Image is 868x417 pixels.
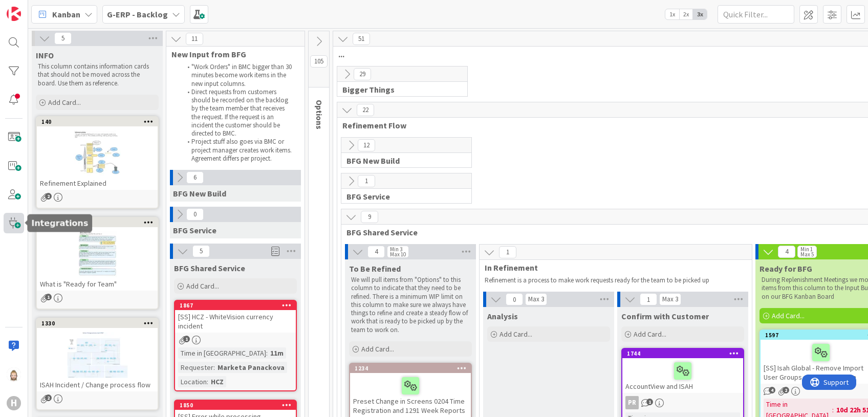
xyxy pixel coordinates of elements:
[183,336,190,342] span: 1
[759,264,812,274] span: Ready for BFG
[178,376,207,387] div: Location
[800,252,814,257] div: Max 5
[36,50,54,60] span: INFO
[358,175,375,187] span: 1
[361,211,378,223] span: 9
[54,32,72,45] span: 5
[175,310,296,333] div: [SS] HCZ - WhiteVision currency incident
[485,262,739,273] span: In Refinement
[349,264,401,274] span: To Be Refined
[506,293,523,305] span: 0
[627,350,743,357] div: 1744
[41,219,158,226] div: 1126
[52,8,80,20] span: Kanban
[662,297,678,302] div: Max 3
[800,247,813,252] div: Min 1
[310,55,328,68] span: 105
[354,68,371,80] span: 29
[622,349,743,393] div: 1744AccountView and ISAH
[208,376,226,387] div: HCZ
[832,404,834,415] span: :
[622,396,743,409] div: PR
[175,301,296,310] div: 1867
[500,330,532,339] span: Add Card...
[41,118,158,125] div: 140
[778,246,795,258] span: 4
[7,7,21,21] img: Visit kanbanzone.com
[634,330,666,339] span: Add Card...
[37,177,158,190] div: Refinement Explained
[182,63,293,88] li: "Work Orders" in BMC bigger than 30 minutes become work items in the new input columns.
[186,208,204,221] span: 0
[173,225,216,235] span: BFG Service
[37,218,158,227] div: 1126
[485,276,741,284] p: Refinement is a process to make work requests ready for the team to be picked up
[178,347,266,359] div: Time in [GEOGRAPHIC_DATA]
[353,33,370,45] span: 51
[31,218,88,228] h5: Integrations
[693,9,707,19] span: 3x
[718,5,794,24] input: Quick Filter...
[186,33,203,45] span: 11
[186,171,204,184] span: 6
[346,156,459,166] span: BFG New Build
[783,387,789,393] span: 2
[7,396,21,410] div: H
[37,117,158,126] div: 140
[268,347,286,359] div: 11m
[178,362,213,373] div: Requester
[36,318,159,410] a: 1330ISAH Incident / Change process flow
[37,319,158,328] div: 1330
[37,378,158,391] div: ISAH Incident / Change process flow
[621,311,709,321] span: Confirm with Customer
[45,294,52,300] span: 1
[36,217,159,310] a: 1126What is "Ready for Team"
[186,281,219,291] span: Add Card...
[622,358,743,393] div: AccountView and ISAH
[772,311,805,320] span: Add Card...
[48,98,81,107] span: Add Card...
[499,246,516,258] span: 1
[37,218,158,291] div: 1126What is "Ready for Team"
[640,293,657,305] span: 1
[37,277,158,291] div: What is "Ready for Team"
[390,252,406,257] div: Max 10
[41,320,158,327] div: 1330
[646,399,653,405] span: 1
[351,276,470,334] p: We will pull items from "Options" to this column to indicate that they need to be refined. There ...
[528,297,544,302] div: Max 3
[350,364,471,417] div: 1234Preset Change in Screens 0204 Time Registration and 1291 Week Reports
[180,302,296,309] div: 1867
[180,402,296,409] div: 1850
[346,191,459,202] span: BFG Service
[350,364,471,373] div: 1234
[192,245,210,257] span: 5
[182,88,293,138] li: Direct requests from customers should be recorded on the backlog by the team member that receives...
[355,365,471,372] div: 1234
[487,311,518,321] span: Analysis
[215,362,287,373] div: Marketa Panackova
[37,117,158,190] div: 140Refinement Explained
[665,9,679,19] span: 1x
[266,347,268,359] span: :
[367,246,385,258] span: 4
[769,387,775,393] span: 4
[107,9,168,19] b: G-ERP - Backlog
[36,116,159,209] a: 140Refinement Explained
[213,362,215,373] span: :
[45,193,52,200] span: 2
[342,84,454,95] span: Bigger Things
[625,396,639,409] div: PR
[173,188,226,199] span: BFG New Build
[7,367,21,382] img: Rv
[38,62,157,87] p: This column contains information cards that should not be moved across the board. Use them as ref...
[171,49,292,59] span: New Input from BFG
[21,2,47,14] span: Support
[45,394,52,401] span: 2
[207,376,208,387] span: :
[358,139,375,151] span: 12
[679,9,693,19] span: 2x
[174,300,297,391] a: 1867[SS] HCZ - WhiteVision currency incidentTime in [GEOGRAPHIC_DATA]:11mRequester:Marketa Panack...
[174,263,245,273] span: BFG Shared Service
[361,344,394,354] span: Add Card...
